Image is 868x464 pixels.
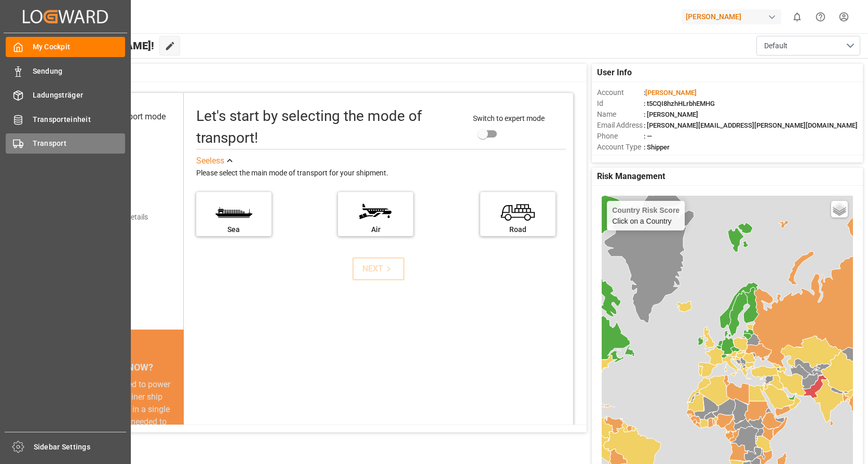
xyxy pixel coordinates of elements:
a: Transporteinheit [6,109,125,129]
span: : [644,89,697,97]
button: show 0 new notifications [785,5,809,29]
a: Layers [831,201,848,217]
span: Default [764,40,788,51]
span: [PERSON_NAME] [645,89,697,97]
span: Phone [597,131,644,142]
div: Road [485,224,550,235]
span: Switch to expert mode [473,114,545,122]
span: : t5CQI8hzhHLrbhEMHG [644,100,715,107]
span: Sidebar Settings [34,442,127,453]
span: Ladungsträger [33,90,126,101]
div: See less [196,155,224,167]
span: Name [597,109,644,120]
span: Account [597,87,644,98]
h4: Country Risk Score [612,206,680,214]
span: Sendung [33,66,126,77]
span: : Shipper [644,143,670,151]
div: [PERSON_NAME] [682,9,781,24]
button: open menu [756,36,860,56]
div: Sea [201,224,266,235]
span: : [PERSON_NAME][EMAIL_ADDRESS][PERSON_NAME][DOMAIN_NAME] [644,121,858,129]
div: NEXT [362,263,394,275]
span: Account Type [597,142,644,153]
div: Click on a Country [612,206,680,225]
a: My Cockpit [6,37,125,57]
div: Let's start by selecting the mode of transport! [196,105,463,149]
a: Ladungsträger [6,85,125,105]
div: Air [343,224,408,235]
span: Transport [33,138,126,149]
span: Email Address [597,120,644,131]
span: User Info [597,66,632,79]
button: NEXT [352,257,404,280]
span: Id [597,98,644,109]
button: Help Center [809,5,832,29]
button: [PERSON_NAME] [682,7,785,26]
div: Please select the main mode of transport for your shipment. [196,167,566,180]
span: Transporteinheit [33,114,126,125]
span: Risk Management [597,170,665,183]
a: Transport [6,133,125,154]
a: Sendung [6,61,125,81]
span: : — [644,132,652,140]
span: My Cockpit [33,42,126,52]
span: : [PERSON_NAME] [644,111,698,118]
